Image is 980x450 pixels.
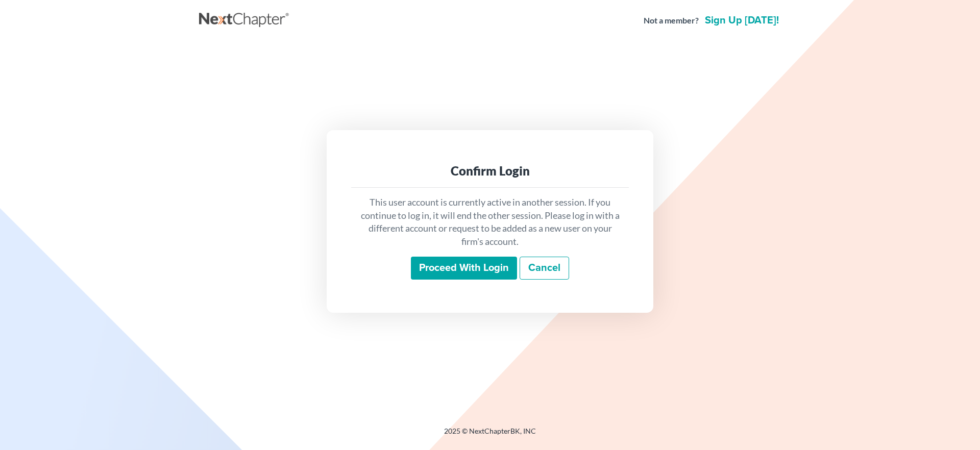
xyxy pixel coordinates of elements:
p: This user account is currently active in another session. If you continue to log in, it will end ... [359,196,621,248]
a: Cancel [520,257,569,280]
strong: Not a member? [644,15,699,27]
div: Confirm Login [359,163,621,179]
div: 2025 © NextChapterBK, INC [199,426,781,444]
input: Proceed with login [411,257,517,280]
a: Sign up [DATE]! [703,15,781,26]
